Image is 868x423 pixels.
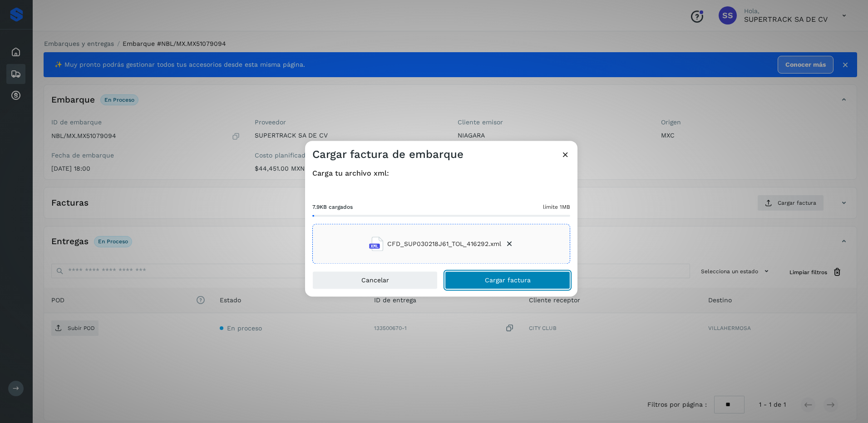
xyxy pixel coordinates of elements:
span: Cargar factura [485,277,531,284]
h3: Cargar factura de embarque [312,148,464,161]
span: límite 1MB [543,203,570,211]
span: Cancelar [361,277,389,284]
span: 7.9KB cargados [312,203,353,211]
button: Cancelar [312,271,438,290]
span: CFD_SUP030218J61_TOL_416292.xml [387,239,501,249]
button: Cargar factura [445,271,570,290]
h4: Carga tu archivo xml: [312,169,570,177]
